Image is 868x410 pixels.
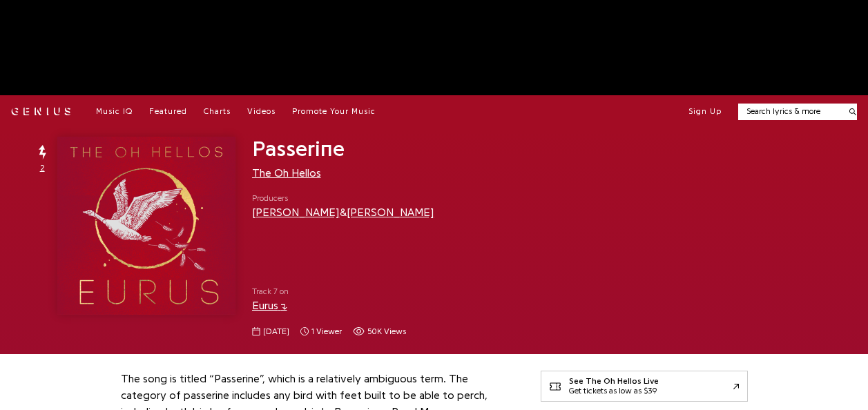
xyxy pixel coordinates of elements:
input: Search lyrics & more [738,106,841,117]
a: [PERSON_NAME] [347,207,434,218]
a: Videos [247,106,276,117]
button: Sign Up [688,106,722,117]
a: Charts [204,106,231,117]
span: Videos [247,107,276,115]
div: & [252,205,434,221]
iframe: Primis Frame [541,147,541,148]
span: Passerine [252,138,345,160]
span: 49,954 views [353,326,406,338]
span: Producers [252,193,434,204]
span: Featured [149,107,187,115]
span: 50K views [367,326,406,338]
span: 2 [40,162,45,174]
span: Charts [204,107,231,115]
a: The Oh Hellos [252,168,321,179]
span: Music IQ [96,107,133,115]
span: [DATE] [263,326,289,338]
a: Promote Your Music [292,106,376,117]
a: Featured [149,106,187,117]
span: 1 viewer [300,326,342,338]
a: Eurus [252,300,287,311]
span: Promote Your Music [292,107,376,115]
a: Music IQ [96,106,133,117]
img: Cover art for Passerine by The Oh Hellos [57,137,235,315]
a: [PERSON_NAME] [252,207,340,218]
span: Track 7 on [252,286,519,297]
span: 1 viewer [311,326,342,338]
